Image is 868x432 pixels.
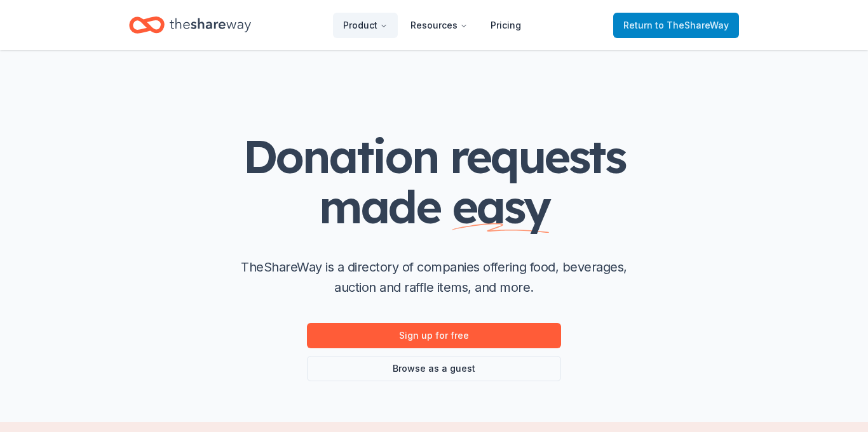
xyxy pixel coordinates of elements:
[307,323,561,348] a: Sign up for free
[623,18,729,33] span: Return
[480,13,531,38] a: Pricing
[655,20,729,30] span: to TheShareWay
[180,131,688,232] h1: Donation requests made
[400,13,478,38] button: Resources
[129,10,251,40] a: Home
[333,13,398,38] button: Product
[333,10,531,40] nav: Main
[307,356,561,381] a: Browse as a guest
[613,13,739,38] a: Returnto TheShareWay
[231,257,637,298] p: TheShareWay is a directory of companies offering food, beverages, auction and raffle items, and m...
[452,178,550,235] span: easy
